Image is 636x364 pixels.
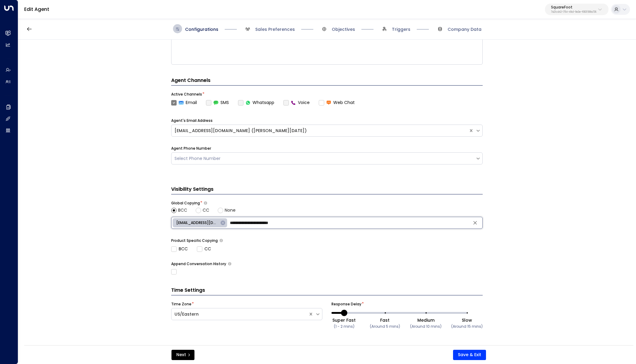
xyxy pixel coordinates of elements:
div: To activate this channel, please go to the Integrations page [206,99,229,106]
div: To activate this channel, please go to the Integrations page [283,99,310,106]
button: Clear [471,218,480,227]
button: SquareFoot7a21cd42-1764-49a1-9e3e-f0831599a736 [545,4,608,15]
small: (Around 15 mins) [451,324,483,329]
span: Triggers [392,26,410,32]
label: Global Copying [171,200,200,206]
small: (1 - 2 mins) [334,324,354,329]
span: Objectives [332,26,355,32]
label: Product Specific Copying [171,238,218,243]
span: BCC [178,207,187,213]
label: Voice [283,99,310,106]
a: Edit Agent [24,6,49,13]
label: Agent Phone Number [171,146,211,151]
span: [EMAIL_ADDRESS][DOMAIN_NAME] [173,220,222,226]
span: Configurations [185,26,218,32]
small: (Around 10 mins) [410,324,442,329]
button: Determine if there should be product-specific CC or BCC rules for all of the agent’s emails. Sele... [220,239,223,242]
button: Save & Exit [453,350,486,360]
label: CC [197,246,211,252]
label: Email [171,99,197,106]
label: Time Zone [171,301,191,307]
span: CC [203,207,209,213]
div: Select Phone Number [174,155,472,162]
div: [EMAIL_ADDRESS][DOMAIN_NAME] ([PERSON_NAME][DATE]) [174,128,465,134]
h3: Visibility Settings [171,186,483,194]
p: SquareFoot [551,5,596,9]
label: Active Channels [171,92,202,97]
div: Slow [451,317,483,323]
label: Append Conversation History [171,261,226,267]
div: [EMAIL_ADDRESS][DOMAIN_NAME] [173,218,227,227]
h4: Agent Channels [171,77,483,86]
button: Choose whether the agent should include specific emails in the CC or BCC line of all outgoing ema... [204,201,207,205]
div: Fast [370,317,400,323]
span: Sales Preferences [255,26,295,32]
label: Agent's Email Address [171,118,213,123]
div: Medium [410,317,442,323]
div: To activate this channel, please go to the Integrations page [238,99,274,106]
span: Company Data [448,26,481,32]
div: Super Fast [332,317,356,323]
button: Only use if needed, as email clients normally append the conversation history to outgoing emails.... [228,262,231,265]
label: SMS [206,99,229,106]
label: Response Delay [331,301,361,307]
label: Whatsapp [238,99,274,106]
p: 7a21cd42-1764-49a1-9e3e-f0831599a736 [551,11,596,13]
small: (Around 5 mins) [370,324,400,329]
span: None [225,207,236,213]
button: Next [171,350,194,360]
label: Web Chat [319,99,355,106]
label: BCC [171,246,188,252]
h3: Time Settings [171,287,483,295]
